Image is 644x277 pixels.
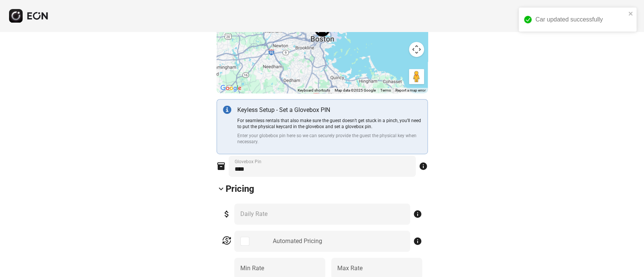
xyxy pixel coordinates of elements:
[222,236,231,245] span: currency_exchange
[237,133,421,145] p: Enter your globebox pin here so we can securely provide the guest the physical key when necessary.
[222,210,231,219] span: attach_money
[298,88,330,93] button: Keyboard shortcuts
[235,159,261,165] label: Glovebox Pin
[237,118,421,130] p: For seamless rentals that also make sure the guest doesn’t get stuck in a pinch, you’ll need to p...
[223,106,231,114] img: info
[413,237,422,246] span: info
[380,88,391,92] a: Terms (opens in new tab)
[240,264,264,273] label: Min Rate
[218,83,243,93] a: Open this area in Google Maps (opens a new window)
[217,162,226,171] span: inventory_2
[218,83,243,93] img: Google
[337,264,363,273] label: Max Rate
[628,11,633,17] button: close
[535,15,626,24] div: Car updated successfully
[226,183,254,195] h2: Pricing
[395,88,426,92] a: Report a map error
[273,237,322,246] div: Automated Pricing
[413,210,422,219] span: info
[335,88,376,92] span: Map data ©2025 Google
[409,42,424,57] button: Map camera controls
[409,69,424,84] button: Drag Pegman onto the map to open Street View
[237,106,421,115] p: Keyless Setup - Set a Glovebox PIN
[217,184,226,193] span: keyboard_arrow_down
[419,162,428,171] span: info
